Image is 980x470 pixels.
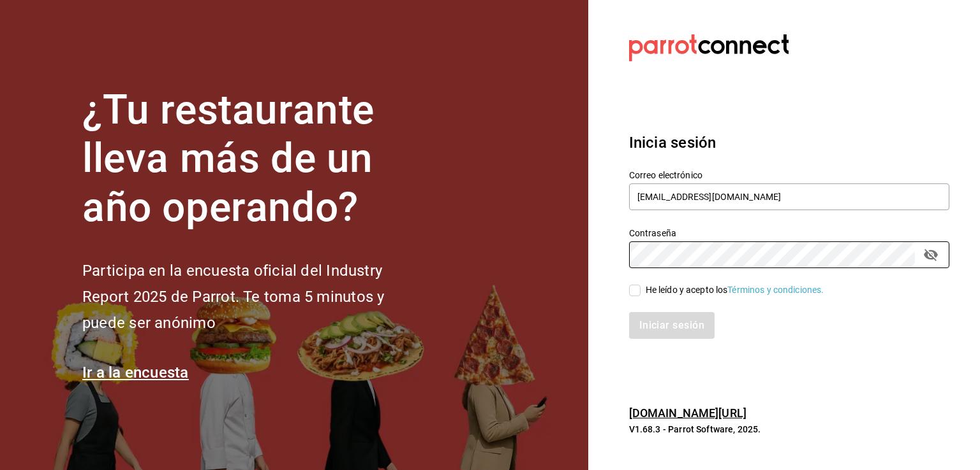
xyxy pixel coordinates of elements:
[646,283,824,297] div: He leído y acepto los
[629,423,949,436] p: V1.68.3 - Parrot Software, 2025.
[82,364,189,381] a: Ir a la encuesta
[920,244,942,266] button: passwordField
[629,131,949,154] h3: Inicia sesión
[727,285,824,295] a: Términos y condiciones.
[629,406,746,420] a: [DOMAIN_NAME][URL]
[629,183,949,210] input: Ingresa tu correo electrónico
[629,170,949,179] label: Correo electrónico
[629,228,949,237] label: Contraseña
[82,258,427,336] h2: Participa en la encuesta oficial del Industry Report 2025 de Parrot. Te toma 5 minutos y puede se...
[82,86,427,232] h1: ¿Tu restaurante lleva más de un año operando?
